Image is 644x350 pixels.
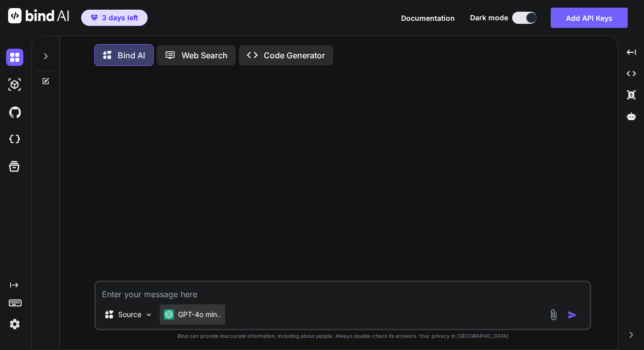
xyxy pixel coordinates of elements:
p: Source [118,309,141,320]
span: Documentation [401,14,455,22]
img: premium [91,15,98,21]
img: githubDark [6,103,23,121]
button: Documentation [401,13,455,23]
img: attachment [548,309,559,321]
img: GPT-4o mini [164,309,174,320]
button: premium3 days left [81,10,148,26]
p: Bind can provide inaccurate information, including about people. Always double-check its answers.... [94,332,591,340]
p: Code Generator [264,49,325,61]
img: settings [6,316,23,333]
img: Pick Models [145,310,153,319]
img: cloudideIcon [6,131,23,148]
img: darkAi-studio [6,76,23,93]
p: Web Search [182,49,228,61]
button: Add API Keys [551,8,628,28]
p: Bind AI [118,49,145,61]
img: icon [567,310,578,320]
span: 3 days left [102,13,138,23]
p: GPT-4o min.. [178,309,221,320]
img: Bind AI [8,8,69,23]
img: darkChat [6,49,23,66]
span: Dark mode [470,13,508,23]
